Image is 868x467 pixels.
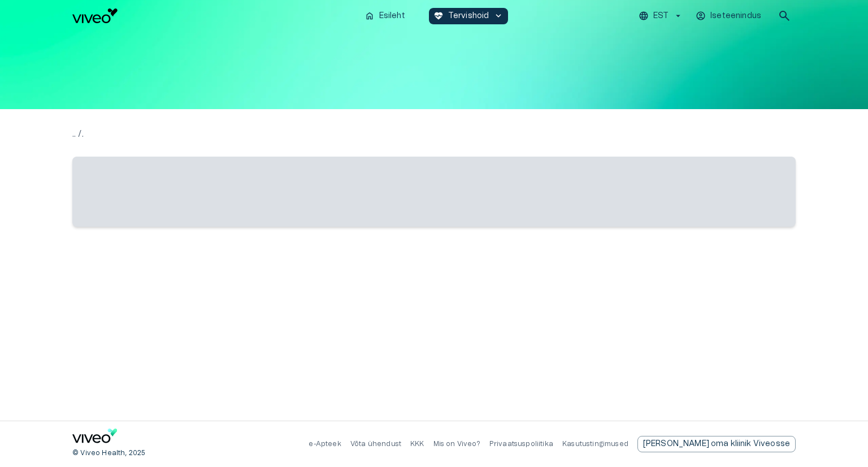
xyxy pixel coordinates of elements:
[433,11,444,21] span: ecg_heart
[309,440,341,447] a: e-Apteek
[643,438,790,450] p: [PERSON_NAME] oma kliinik Viveosse
[364,11,375,21] span: home
[72,8,118,23] img: Viveo logo
[637,436,796,452] div: [PERSON_NAME] oma kliinik Viveosse
[778,9,791,23] span: search
[637,436,796,452] a: Send email to partnership request to viveo
[379,10,405,22] p: Esileht
[433,439,480,449] p: Mis on Viveo?
[694,8,764,24] button: Iseteenindus
[72,429,118,447] a: Navigate to home page
[562,440,628,447] a: Kasutustingimused
[72,448,145,458] p: © Viveo Health, 2025
[350,439,401,449] p: Võta ühendust
[653,10,669,22] p: EST
[72,157,796,227] span: ‌
[448,10,489,22] p: Tervishoid
[489,440,553,447] a: Privaatsuspoliitika
[72,127,796,141] p: .. / .
[637,8,685,24] button: EST
[493,11,504,21] span: keyboard_arrow_down
[429,8,509,24] button: ecg_heartTervishoidkeyboard_arrow_down
[410,440,424,447] a: KKK
[773,5,796,27] button: open search modal
[72,8,355,23] a: Navigate to homepage
[360,8,411,24] button: homeEsileht
[710,10,761,22] p: Iseteenindus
